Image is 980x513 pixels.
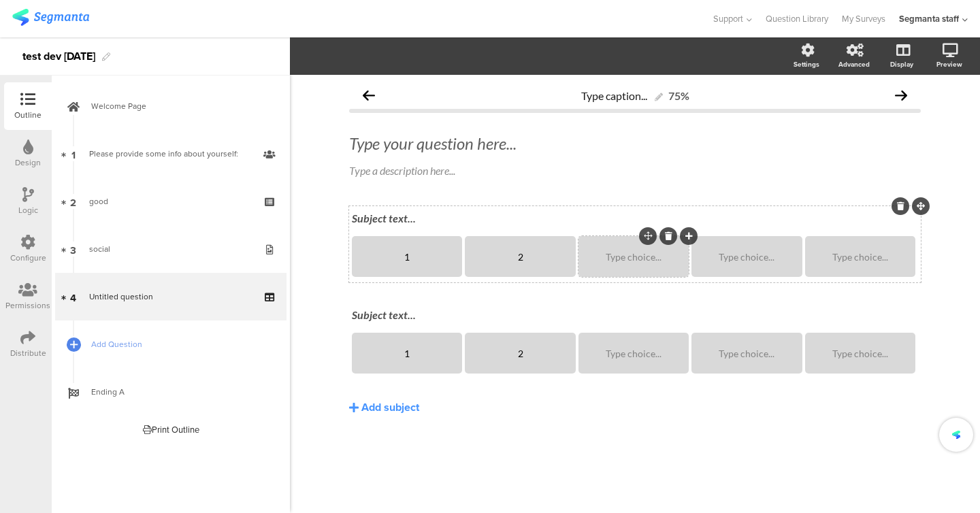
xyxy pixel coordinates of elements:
a: Welcome Page [55,82,287,130]
span: Type choice... [719,348,774,359]
img: segmanta logo [12,9,89,26]
a: 1 Please provide some info about yourself: [55,130,287,178]
a: Ending A [55,368,287,416]
div: Type a description here... [349,164,921,177]
div: 1 [354,348,460,359]
div: Design [15,156,41,169]
div: Preview [936,59,962,69]
div: Outline [14,109,42,121]
div: 75% [668,89,689,102]
span: 4 [70,289,76,304]
div: Add subject [361,399,419,415]
div: Segmanta staff [899,12,959,25]
div: Subject text... [352,308,918,321]
span: Support [713,12,743,25]
div: 2 [467,348,573,359]
div: 1 [354,251,460,263]
div: Permissions [5,299,50,312]
div: Settings [794,59,819,69]
div: social [89,242,252,256]
button: Add subject [349,399,419,415]
span: Type choice... [832,348,888,359]
div: Logic [18,204,38,216]
span: Type choice... [606,348,661,359]
span: Welcome Page [91,99,265,113]
span: Type choice... [719,251,774,263]
div: good [89,195,252,208]
div: Display [890,59,913,69]
span: Untitled question [89,291,153,303]
span: Type choice... [832,251,888,263]
span: Type choice... [606,251,661,263]
div: Please provide some info about yourself: [89,147,252,161]
div: Print Outline [143,423,199,436]
div: Advanced [838,59,870,69]
a: 4 Untitled question [55,273,287,320]
div: Distribute [10,347,46,359]
div: Subject text... [352,212,918,225]
span: Add Question [91,337,265,351]
span: 1 [71,146,76,161]
span: Type caption... [581,89,647,102]
span: Ending A [91,385,265,399]
a: 3 social [55,225,287,273]
div: 2 [467,251,573,263]
span: 3 [70,242,76,256]
span: 2 [70,194,76,209]
div: test dev [DATE] [22,46,95,67]
a: 2 good [55,178,287,225]
img: segmanta-icon-final.svg [952,430,960,438]
div: Type your question here... [349,133,921,154]
div: Configure [10,252,46,264]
